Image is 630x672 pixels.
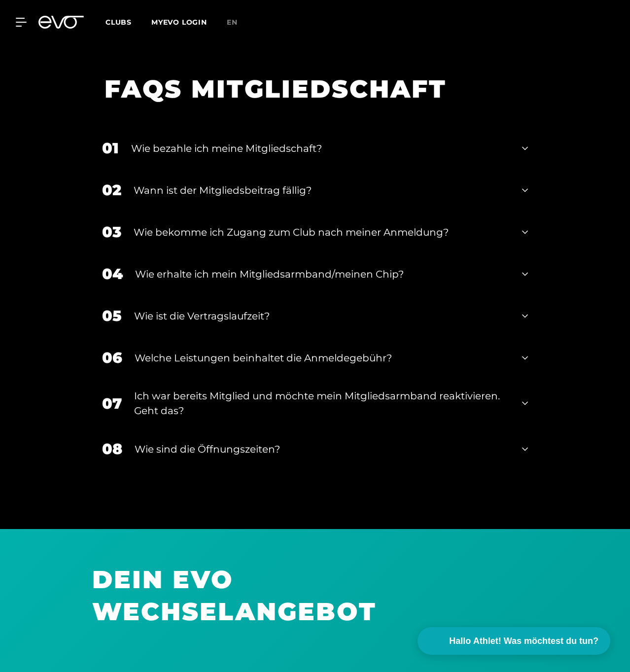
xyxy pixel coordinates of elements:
span: Hallo Athlet! Was möchtest du tun? [449,635,598,648]
div: Wie bekomme ich Zugang zum Club nach meiner Anmeldung? [134,225,510,240]
div: Ich war bereits Mitglied und möchte mein Mitgliedsarmband reaktivieren. Geht das? [134,389,510,418]
h1: FAQS MITGLIEDSCHAFT [105,73,513,105]
a: en [227,17,249,28]
button: Hallo Athlet! Was möchtest du tun? [418,627,610,655]
h1: DEIN EVO WECHSELANGEBOT [92,564,301,628]
div: 02 [102,179,121,201]
div: 06 [102,347,122,369]
div: Welche Leistungen beinhaltet die Anmeldegebühr? [135,351,510,365]
div: 08 [102,438,122,460]
span: Clubs [105,18,132,27]
div: 04 [102,263,123,285]
span: en [227,18,238,27]
div: 01 [102,137,119,159]
div: 05 [102,305,122,327]
a: Clubs [105,17,151,27]
div: Wann ist der Mitgliedsbeitrag fällig? [134,183,510,198]
div: 03 [102,221,121,243]
div: Wie erhalte ich mein Mitgliedsarmband/meinen Chip? [135,267,510,282]
div: Wie sind die Öffnungszeiten? [135,442,510,457]
a: MYEVO LOGIN [151,18,207,27]
div: Wie ist die Vertragslaufzeit? [134,309,510,323]
div: 07 [102,392,122,415]
div: Wie bezahle ich meine Mitgliedschaft? [131,141,510,156]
